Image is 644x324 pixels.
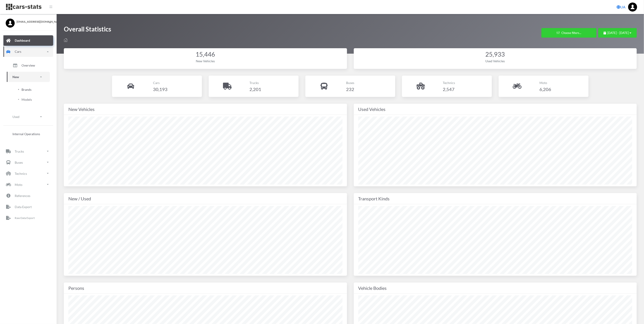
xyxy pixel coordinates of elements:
p: Used [12,114,19,120]
a: Buses [3,157,53,168]
p: References [15,193,30,199]
a: Internal Operations [7,129,50,139]
a: Moto [3,179,53,190]
div: Transport Kinds [358,195,632,202]
p: Cars [15,49,21,54]
a: UA [615,2,627,12]
img: ... [628,2,637,12]
span: Internal Operations [12,132,40,136]
h1: Overall Statistics [64,25,111,36]
p: Dashboard [15,38,30,43]
div: 15,446 [68,50,342,59]
button: [DATE] - [DATE] [598,28,637,38]
a: Overview [7,60,50,71]
a: Used [7,112,50,122]
h4: 2,201 [250,86,261,93]
div: Used Vehicles [358,59,632,63]
a: [EMAIL_ADDRESS][DOMAIN_NAME] [6,19,51,24]
h4: 6,206 [539,86,551,93]
div: New Vehicles [68,106,342,113]
p: Trucks [15,149,24,154]
p: Moto [15,182,22,187]
p: Technics [15,171,27,176]
a: Technics [3,168,53,179]
p: Buses [15,160,23,165]
a: Dashboard [3,35,53,46]
span: Brands [22,87,31,92]
a: Raw Data Export [3,213,53,223]
p: Raw Data Export [15,216,35,221]
h4: 232 [346,86,354,93]
span: [EMAIL_ADDRESS][DOMAIN_NAME] [17,20,51,24]
span: Models [22,97,32,102]
p: Cars [153,80,168,86]
a: Cars [3,46,53,57]
span: Overview [22,63,35,68]
div: Vehicle Bodies [358,284,632,292]
a: Brands [10,85,46,94]
div: 25,933 [358,50,632,59]
p: Moto [539,80,551,86]
p: Buses [346,80,354,86]
h4: 30,193 [153,86,168,93]
p: Technics [443,80,455,86]
p: Data Export [15,204,32,210]
span: [DATE] - [DATE] [608,31,629,35]
a: Models [10,95,46,104]
h4: 2,547 [443,86,455,93]
img: navbar brand [6,3,42,10]
button: Choose filters... [541,28,596,38]
div: New Vehicles [68,59,342,63]
p: New [12,74,19,80]
a: References [3,190,53,201]
a: Data Export [3,202,53,212]
div: New / Used [68,195,342,202]
div: Used Vehicles [358,106,632,113]
a: Trucks [3,146,53,156]
p: Trucks [250,80,261,86]
div: Persons [68,284,342,292]
a: New [7,72,50,82]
